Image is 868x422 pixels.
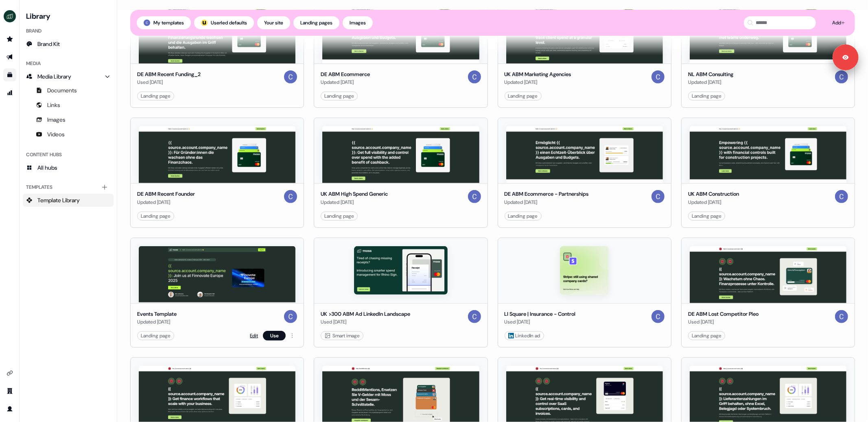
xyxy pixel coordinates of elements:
[250,332,258,340] a: Edit
[314,238,488,348] button: UK >300 ABM Ad LinkedIn LandscapeUK >300 ABM Ad LinkedIn LandscapeUsed [DATE]Catherine Smart image
[681,118,855,228] button: UK ABM ConstructionUK ABM ConstructionUpdated [DATE]CatherineLanding page
[681,238,855,348] button: DE ABM Lost Competitor PleoDE ABM Lost Competitor PleoUsed [DATE]CatherineLanding page
[505,190,589,198] div: DE ABM Ecommerce - Partnerships
[321,198,388,206] div: Updated [DATE]
[293,16,339,29] button: Landing pages
[468,190,481,203] img: Catherine
[47,116,66,124] span: Images
[505,198,589,206] div: Updated [DATE]
[324,332,360,340] div: Smart image
[321,310,410,318] div: UK >300 ABM Ad LinkedIn Landscape
[47,86,77,94] span: Documents
[23,128,114,141] a: Videos
[137,78,201,86] div: Used [DATE]
[23,194,114,207] a: Template Library
[690,126,846,183] img: UK ABM Construction
[690,246,846,303] img: DE ABM Lost Competitor Pleo
[47,130,65,138] span: Videos
[688,190,739,198] div: UK ABM Construction
[314,118,488,228] button: UK ABM High Spend GenericUK ABM High Spend GenericUpdated [DATE]CatherineLanding page
[194,16,254,29] button: userled logo;Userled defaults
[560,246,609,295] img: LI Square | Insurance - Control
[3,367,16,380] a: Go to integrations
[139,246,295,303] img: Events Template
[688,318,759,326] div: Used [DATE]
[343,16,373,29] button: Images
[137,318,177,326] div: Updated [DATE]
[23,10,114,21] h3: Library
[498,238,671,348] button: LI Square | Insurance - ControlLI Square | Insurance - ControlUsed [DATE]Catherine LinkedIn ad
[23,84,114,97] a: Documents
[23,161,114,174] a: All hubs
[139,126,295,183] img: DE ABM Recent Founder
[3,33,16,46] a: Go to prospects
[468,310,481,323] img: Catherine
[137,310,177,318] div: Events Template
[826,16,848,29] button: Add
[141,212,171,220] div: Landing page
[37,40,60,48] span: Brand Kit
[37,164,57,172] span: All hubs
[322,126,479,183] img: UK ABM High Spend Generic
[688,198,739,206] div: Updated [DATE]
[23,70,114,83] a: Media Library
[37,196,80,204] span: Template Library
[468,70,481,83] img: Catherine
[688,70,733,79] div: NL ABM Consulting
[3,385,16,398] a: Go to team
[505,318,576,326] div: Used [DATE]
[324,212,354,220] div: Landing page
[688,78,733,86] div: Updated [DATE]
[3,68,16,81] a: Go to templates
[141,92,171,100] div: Landing page
[137,16,191,29] button: My templates
[505,70,571,79] div: UK ABM Marketing Agencies
[23,148,114,161] div: Content Hubs
[324,92,354,100] div: Landing page
[652,310,665,323] img: Catherine
[201,20,208,26] div: ;
[137,198,195,206] div: Updated [DATE]
[23,98,114,112] a: Links
[141,332,171,340] div: Landing page
[321,190,388,198] div: UK ABM High Spend Generic
[47,101,60,109] span: Links
[835,310,848,323] img: Catherine
[201,20,208,26] img: userled logo
[321,318,410,326] div: Used [DATE]
[688,310,759,318] div: DE ABM Lost Competitor Pleo
[130,238,304,348] button: Events TemplateEvents TemplateUpdated [DATE]CatherineLanding pageEditUse
[137,70,201,79] div: DE ABM Recent Funding_2
[3,50,16,63] a: Go to outbound experience
[508,332,540,340] div: LinkedIn ad
[508,92,538,100] div: Landing page
[284,310,297,323] img: Catherine
[130,118,304,228] button: DE ABM Recent FounderDE ABM Recent FounderUpdated [DATE]CatherineLanding page
[23,181,114,194] div: Templates
[505,310,576,318] div: LI Square | Insurance - Control
[257,16,290,29] button: Your site
[835,190,848,203] img: Catherine
[354,246,447,295] img: UK >300 ABM Ad LinkedIn Landscape
[835,70,848,83] img: Catherine
[692,92,722,100] div: Landing page
[652,70,665,83] img: Catherine
[508,212,538,220] div: Landing page
[23,24,114,37] div: Brand
[23,57,114,70] div: Media
[23,113,114,126] a: Images
[506,126,663,183] img: DE ABM Ecommerce - Partnerships
[23,37,114,50] a: Brand Kit
[284,70,297,83] img: Catherine
[284,190,297,203] img: Catherine
[321,70,370,79] div: DE ABM Ecommerce
[652,190,665,203] img: Catherine
[37,72,71,81] span: Media Library
[137,190,195,198] div: DE ABM Recent Founder
[321,78,370,86] div: Updated [DATE]
[144,20,150,26] img: Catherine
[692,332,722,340] div: Landing page
[505,78,571,86] div: Updated [DATE]
[692,212,722,220] div: Landing page
[3,86,16,99] a: Go to attribution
